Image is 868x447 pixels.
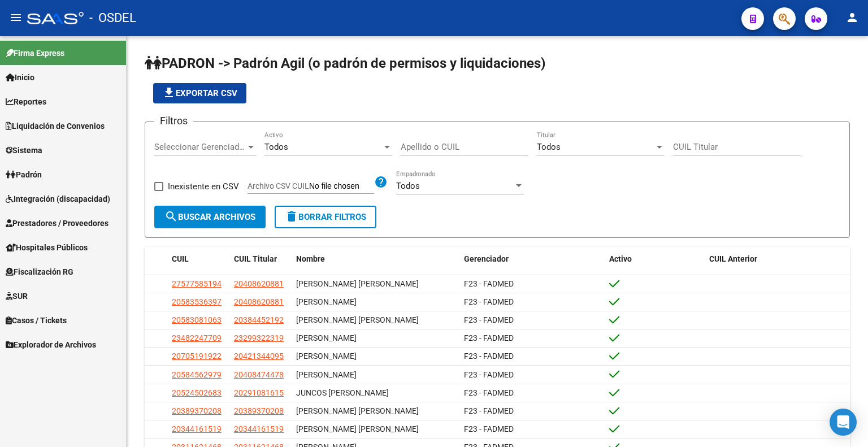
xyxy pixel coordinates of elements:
[6,193,110,205] span: Integración (discapacidad)
[172,315,222,324] span: 20583081063
[374,175,388,189] mat-icon: help
[168,180,239,193] span: Inexistente en CSV
[234,370,284,379] span: 20408474478
[172,370,222,379] span: 20584562979
[154,206,266,228] button: Buscar Archivos
[234,406,284,415] span: 20389370208
[6,314,67,327] span: Casos / Tickets
[6,71,34,84] span: Inicio
[234,388,284,397] span: 20291081615
[6,47,64,59] span: Firma Express
[292,247,459,271] datatable-header-cell: Nombre
[830,409,857,436] div: Open Intercom Messenger
[296,388,389,397] span: JUNCOS [PERSON_NAME]
[6,168,42,181] span: Padrón
[172,333,222,342] span: 23482247709
[309,181,374,192] input: Archivo CSV CUIL
[172,297,222,306] span: 20583536397
[464,315,514,324] span: F23 - FADMED
[6,96,46,108] span: Reportes
[9,11,23,24] mat-icon: menu
[464,370,514,379] span: F23 - FADMED
[6,217,108,229] span: Prestadores / Proveedores
[172,351,222,361] span: 20705191922
[6,338,96,351] span: Explorador de Archivos
[164,210,178,223] mat-icon: search
[229,247,292,271] datatable-header-cell: CUIL Titular
[464,333,514,342] span: F23 - FADMED
[464,388,514,397] span: F23 - FADMED
[89,6,136,31] span: - OSDEL
[296,254,325,263] span: Nombre
[464,254,509,263] span: Gerenciador
[172,254,189,263] span: CUIL
[296,424,419,433] span: [PERSON_NAME] [PERSON_NAME]
[845,11,859,24] mat-icon: person
[6,266,73,278] span: Fiscalización RG
[296,315,419,324] span: [PERSON_NAME] [PERSON_NAME]
[609,254,632,263] span: Activo
[464,297,514,306] span: F23 - FADMED
[164,212,255,222] span: Buscar Archivos
[6,120,105,132] span: Liquidación de Convenios
[153,83,246,103] button: Exportar CSV
[145,55,545,71] span: PADRON -> Padrón Agil (o padrón de permisos y liquidaciones)
[234,254,277,263] span: CUIL Titular
[172,388,222,397] span: 20524502683
[172,424,222,433] span: 20344161519
[275,206,376,228] button: Borrar Filtros
[464,351,514,361] span: F23 - FADMED
[162,86,176,99] mat-icon: file_download
[264,142,288,152] span: Todos
[234,351,284,361] span: 20421344095
[172,406,222,415] span: 20389370208
[285,212,366,222] span: Borrar Filtros
[234,424,284,433] span: 20344161519
[709,254,757,263] span: CUIL Anterior
[167,247,229,271] datatable-header-cell: CUIL
[285,210,298,223] mat-icon: delete
[162,88,237,98] span: Exportar CSV
[6,241,88,254] span: Hospitales Públicos
[296,333,357,342] span: [PERSON_NAME]
[396,181,420,191] span: Todos
[464,279,514,288] span: F23 - FADMED
[605,247,705,271] datatable-header-cell: Activo
[248,181,309,190] span: Archivo CSV CUIL
[6,144,42,157] span: Sistema
[154,142,246,152] span: Seleccionar Gerenciador
[296,297,357,306] span: [PERSON_NAME]
[234,333,284,342] span: 23299322319
[537,142,561,152] span: Todos
[154,113,193,129] h3: Filtros
[296,279,419,288] span: [PERSON_NAME] [PERSON_NAME]
[234,297,284,306] span: 20408620881
[296,406,419,415] span: [PERSON_NAME] [PERSON_NAME]
[296,370,357,379] span: [PERSON_NAME]
[464,406,514,415] span: F23 - FADMED
[464,424,514,433] span: F23 - FADMED
[296,351,357,361] span: [PERSON_NAME]
[705,247,850,271] datatable-header-cell: CUIL Anterior
[459,247,605,271] datatable-header-cell: Gerenciador
[6,290,28,302] span: SUR
[234,279,284,288] span: 20408620881
[172,279,222,288] span: 27577585194
[234,315,284,324] span: 20384452192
